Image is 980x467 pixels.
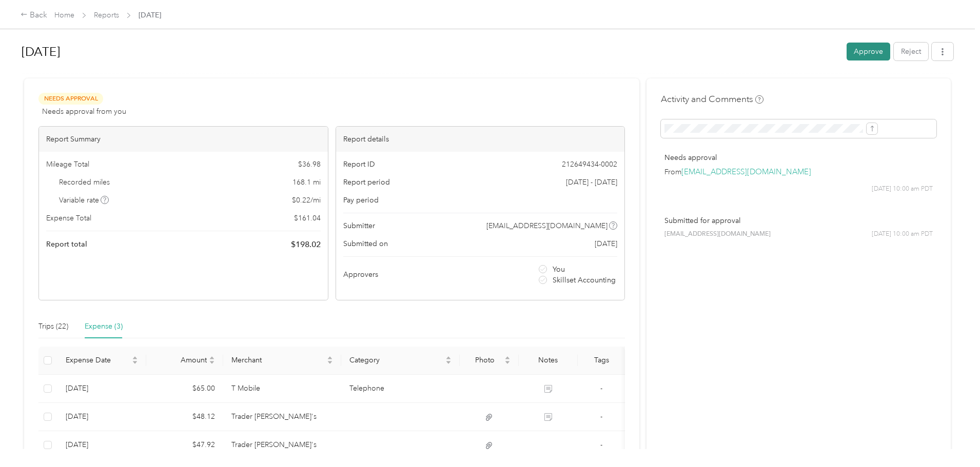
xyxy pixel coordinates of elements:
[578,403,625,431] td: -
[39,127,328,152] div: Report Summary
[132,355,138,361] span: caret-up
[292,177,321,188] span: 168.1 mi
[54,11,74,19] a: Home
[231,356,325,364] span: Merchant
[146,403,223,431] td: $48.12
[22,39,839,64] h1: Aug 2025
[343,220,375,231] span: Submitter
[600,412,602,421] span: -
[154,356,207,364] span: Amount
[327,359,333,366] span: caret-down
[664,152,933,163] p: Needs approval
[327,355,333,361] span: caret-up
[291,238,321,251] span: $ 198.02
[600,440,602,449] span: -
[595,238,617,249] span: [DATE]
[146,375,223,403] td: $65.00
[341,375,460,403] td: Telephone
[343,195,379,206] span: Pay period
[445,359,452,366] span: caret-down
[223,431,342,459] td: Trader Joe's
[132,359,138,366] span: caret-down
[343,269,378,280] span: Approvers
[519,347,578,375] th: Notes
[57,375,146,403] td: 8-29-2025
[336,127,625,152] div: Report details
[21,9,47,22] div: Back
[38,321,68,332] div: Trips (22)
[923,410,980,467] iframe: Everlance-gr Chat Button Frame
[578,375,625,403] td: -
[562,159,617,170] span: 212649434-0002
[566,177,617,188] span: [DATE] - [DATE]
[46,159,89,170] span: Mileage Total
[343,159,375,170] span: Report ID
[553,264,565,275] span: You
[66,356,130,364] span: Expense Date
[872,230,933,239] span: [DATE] 10:00 am PDT
[504,359,511,366] span: caret-down
[139,10,161,21] span: [DATE]
[223,375,342,403] td: T Mobile
[292,195,321,206] span: $ 0.22 / mi
[664,215,933,226] p: Submitted for approval
[349,356,443,364] span: Category
[59,195,109,206] span: Variable rate
[872,185,933,194] span: [DATE] 10:00 am PDT
[486,220,607,231] span: [EMAIL_ADDRESS][DOMAIN_NAME]
[42,106,126,117] span: Needs approval from you
[445,355,452,361] span: caret-up
[85,321,123,332] div: Expense (3)
[661,93,763,106] h4: Activity and Comments
[664,167,933,177] p: From
[209,355,215,361] span: caret-up
[209,359,215,366] span: caret-down
[94,11,119,19] a: Reports
[578,431,625,459] td: -
[57,347,146,375] th: Expense Date
[294,213,321,224] span: $ 161.04
[57,431,146,459] td: 8-23-2025
[578,347,625,375] th: Tags
[46,213,91,224] span: Expense Total
[681,167,811,177] a: [EMAIL_ADDRESS][DOMAIN_NAME]
[343,177,390,188] span: Report period
[586,356,617,364] div: Tags
[468,356,502,364] span: Photo
[664,230,771,239] span: [EMAIL_ADDRESS][DOMAIN_NAME]
[600,384,602,393] span: -
[59,177,110,188] span: Recorded miles
[847,43,890,60] button: Approve
[298,159,321,170] span: $ 36.98
[553,275,616,286] span: Skillset Accounting
[504,355,511,361] span: caret-up
[38,93,103,105] span: Needs Approval
[46,239,87,250] span: Report total
[146,431,223,459] td: $47.92
[460,347,519,375] th: Photo
[223,403,342,431] td: Trader Joe's
[341,347,460,375] th: Category
[223,347,342,375] th: Merchant
[146,347,223,375] th: Amount
[894,43,928,60] button: Reject
[57,403,146,431] td: 8-23-2025
[343,238,388,249] span: Submitted on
